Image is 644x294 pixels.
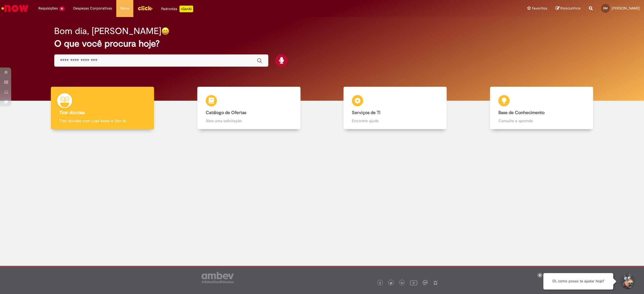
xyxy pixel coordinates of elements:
[498,118,585,124] p: Consulte e aprenda
[390,282,392,285] img: logo_footer_twitter.png
[161,27,169,35] img: happy-face.png
[59,6,65,11] span: 10
[138,4,153,12] img: click_logo_yellow_360x200.png
[612,6,640,11] span: [PERSON_NAME]
[379,282,382,285] img: logo_footer_facebook.png
[322,87,468,129] a: Serviços de TI Encontre ajuda
[120,6,129,11] span: More
[161,6,193,12] div: Padroniza
[410,279,417,286] img: logo_footer_youtube.png
[206,118,292,124] p: Abra uma solicitação
[54,39,590,49] h2: O que você procura hoje?
[603,6,608,10] span: DM
[59,118,146,124] p: Tirar dúvidas com Lupi Assist e Gen Ai
[401,281,404,285] img: logo_footer_linkedin.png
[532,6,547,11] span: Favoritos
[202,272,234,283] img: logo_footer_ambev_rotulo_gray.png
[468,87,615,129] a: Base de Conhecimento Consulte e aprenda
[433,280,438,285] img: logo_footer_naosei.png
[73,6,112,11] span: Despesas Corporativas
[352,110,380,115] b: Serviços de TI
[556,6,581,11] a: Rascunhos
[29,87,176,129] a: Tirar dúvidas Tirar dúvidas com Lupi Assist e Gen Ai
[619,273,636,290] button: Iniciar Conversa de Suporte
[423,280,428,285] img: logo_footer_workplace.png
[38,6,58,11] span: Requisições
[543,273,613,290] div: Oi, como posso te ajudar hoje?
[179,6,193,12] p: +GenAi
[206,110,246,115] b: Catálogo de Ofertas
[1,3,29,14] img: ServiceNow
[560,6,581,11] span: Rascunhos
[498,110,544,115] b: Base de Conhecimento
[352,118,438,124] p: Encontre ajuda
[176,87,322,129] a: Catálogo de Ofertas Abra uma solicitação
[54,26,161,36] h2: Bom dia, [PERSON_NAME]
[59,110,85,115] b: Tirar dúvidas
